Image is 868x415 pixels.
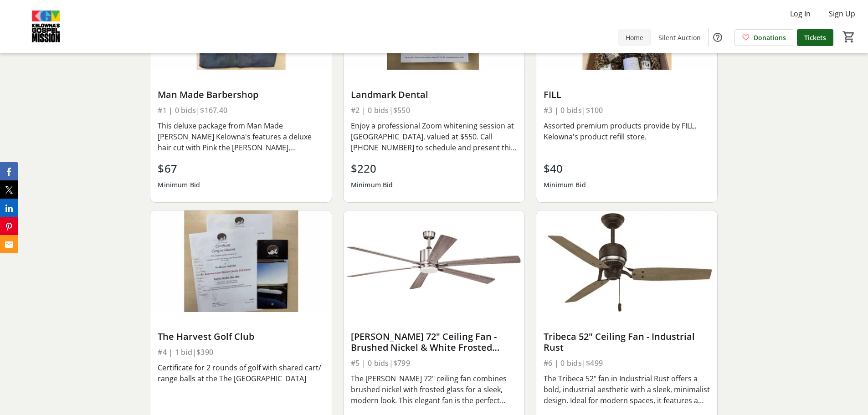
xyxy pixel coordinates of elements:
[754,33,786,42] span: Donations
[544,104,710,117] div: #3 | 0 bids | $100
[544,177,586,193] div: Minimum Bid
[351,373,517,406] div: The [PERSON_NAME] 72" ceiling fan combines brushed nickel with frosted glass for a sleek, modern ...
[150,210,331,312] img: The Harvest Golf Club
[158,89,324,100] div: Man Made Barbershop
[351,160,393,177] div: $220
[544,357,710,369] div: #6 | 0 bids | $499
[626,33,643,42] span: Home
[351,89,517,100] div: Landmark Dental
[734,29,793,46] a: Donations
[536,210,717,312] img: Tribeca 52" Ceiling Fan - Industrial Rust
[544,331,710,353] div: Tribeca 52" Ceiling Fan - Industrial Rust
[658,33,701,42] span: Silent Auction
[709,28,727,46] button: Help
[158,346,324,359] div: #4 | 1 bid | $390
[344,210,524,312] img: Wheelock 72" Ceiling Fan - Brushed Nickel & White Frosted Glass
[797,29,833,46] a: Tickets
[783,6,818,21] button: Log In
[544,373,710,406] div: The Tribeca 52" fan in Industrial Rust offers a bold, industrial aesthetic with a sleek, minimali...
[790,8,811,19] span: Log In
[351,177,393,193] div: Minimum Bid
[158,104,324,117] div: #1 | 0 bids | $167.40
[544,89,710,100] div: FILL
[158,177,200,193] div: Minimum Bid
[841,29,857,45] button: Cart
[351,120,517,153] div: Enjoy a professional Zoom whitening session at [GEOGRAPHIC_DATA], valued at $550. Call [PHONE_NUM...
[822,6,863,21] button: Sign Up
[544,160,586,177] div: $40
[544,120,710,142] div: Assorted premium products provide by FILL, Kelowna's product refill store.
[158,362,324,384] div: Certificate for 2 rounds of golf with shared cart/ range balls at the The [GEOGRAPHIC_DATA]
[651,29,708,46] a: Silent Auction
[158,160,200,177] div: $67
[804,33,826,42] span: Tickets
[5,4,87,49] img: Kelowna's Gospel Mission's Logo
[351,331,517,353] div: [PERSON_NAME] 72" Ceiling Fan - Brushed Nickel & White Frosted Glass
[829,8,855,19] span: Sign Up
[351,104,517,117] div: #2 | 0 bids | $550
[158,331,324,342] div: The Harvest Golf Club
[158,120,324,153] div: This deluxe package from Man Made [PERSON_NAME] Kelowna's features a deluxe hair cut with Pink th...
[351,357,517,369] div: #5 | 0 bids | $799
[618,29,651,46] a: Home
